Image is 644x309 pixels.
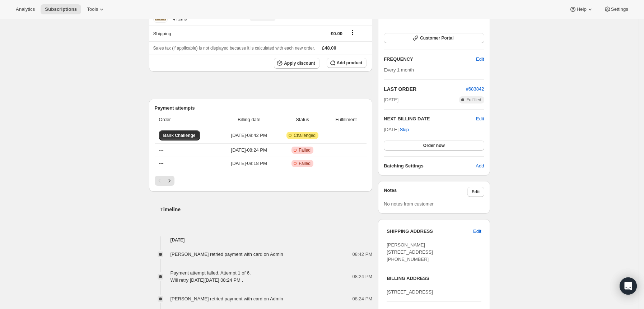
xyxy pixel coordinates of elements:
[471,160,488,172] button: Add
[171,252,283,257] span: [PERSON_NAME] retried payment with card on Admin
[274,58,319,69] button: Apply discount
[599,4,633,14] button: Settings
[155,105,367,112] h2: Payment attempts
[353,273,373,280] span: 08:24 PM
[87,6,98,12] span: Tools
[164,176,174,186] button: Next
[353,295,373,303] span: 08:24 PM
[294,133,316,138] span: Challenged
[149,236,373,244] h4: [DATE]
[387,275,481,282] h3: BILLING ADDRESS
[223,116,275,123] span: Billing date
[299,147,311,153] span: Failed
[384,96,398,103] span: [DATE]
[384,86,466,93] h2: LAST ORDER
[223,160,275,167] span: [DATE] · 08:18 PM
[420,35,453,41] span: Customer Portal
[279,116,326,123] span: Status
[155,176,367,186] nav: Pagination
[327,58,367,68] button: Add product
[11,4,39,14] button: Analytics
[353,251,373,258] span: 08:42 PM
[577,6,586,12] span: Help
[467,187,484,197] button: Edit
[171,296,283,301] span: [PERSON_NAME] retried payment with card on Admin
[466,86,484,93] button: #683842
[476,115,484,123] button: Edit
[163,133,196,138] span: Bank Challenge
[472,189,480,195] span: Edit
[331,31,342,36] span: £0.00
[400,126,409,133] span: Skip
[384,56,476,63] h2: FREQUENCY
[472,54,488,65] button: Edit
[466,97,481,103] span: Fulfilled
[384,115,476,123] h2: NEXT BILLING DATE
[620,277,637,295] div: Open Intercom Messenger
[565,4,598,14] button: Help
[611,6,628,12] span: Settings
[284,60,315,66] span: Apply discount
[384,201,434,207] span: No notes from customer
[223,132,275,139] span: [DATE] · 08:42 PM
[159,130,200,140] button: Bank Challenge
[223,147,275,154] span: [DATE] · 08:24 PM
[469,226,485,237] button: Edit
[466,86,484,92] a: #683842
[171,269,251,284] div: Payment attempt failed. Attempt 1 of 6. Will retry [DATE][DATE] 08:24 PM .
[322,45,336,51] span: £48.00
[423,143,445,148] span: Order now
[384,140,484,151] button: Order now
[387,242,433,262] span: [PERSON_NAME] [STREET_ADDRESS] [PHONE_NUMBER]
[159,161,164,166] span: ---
[16,6,35,12] span: Analytics
[384,187,467,197] h3: Notes
[396,124,413,135] button: Skip
[83,4,109,14] button: Tools
[384,127,409,132] span: [DATE] ·
[387,289,433,295] span: [STREET_ADDRESS]
[299,161,311,166] span: Failed
[149,26,231,41] th: Shipping
[384,162,476,170] h6: Batching Settings
[476,162,484,170] span: Add
[160,206,373,213] h2: Timeline
[347,29,358,37] button: Shipping actions
[476,56,484,63] span: Edit
[387,228,473,235] h3: SHIPPING ADDRESS
[384,33,484,43] button: Customer Portal
[384,67,414,73] span: Every 1 month
[45,6,77,12] span: Subscriptions
[330,116,362,123] span: Fulfillment
[41,4,81,14] button: Subscriptions
[337,60,362,66] span: Add product
[155,112,221,128] th: Order
[473,228,481,235] span: Edit
[159,147,164,153] span: ---
[173,17,187,22] small: 4 items
[153,46,315,51] span: Sales tax (if applicable) is not displayed because it is calculated with each new order.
